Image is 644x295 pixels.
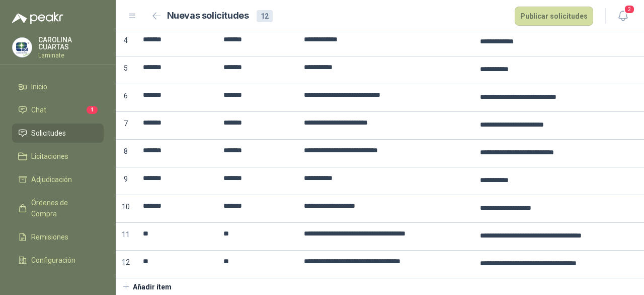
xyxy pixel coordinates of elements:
span: Adjudicación [31,174,72,185]
span: Configuración [31,255,75,266]
p: 8 [116,140,136,167]
a: Solicitudes [12,124,104,143]
div: 12 [257,10,273,22]
button: 2 [614,7,632,25]
p: 5 [116,56,136,84]
span: Remisiones [31,231,68,243]
a: Órdenes de Compra [12,193,104,223]
span: Inicio [31,81,47,92]
a: Inicio [12,77,104,96]
p: CAROLINA CUARTAS [38,36,104,50]
p: Laminate [38,52,104,58]
a: Adjudicación [12,170,104,189]
p: 11 [116,223,136,251]
p: 4 [116,29,136,56]
img: Logo peakr [12,12,63,24]
a: Configuración [12,251,104,270]
span: 2 [624,5,635,14]
a: Remisiones [12,227,104,247]
p: 12 [116,251,136,278]
a: Licitaciones [12,147,104,166]
span: Solicitudes [31,128,66,139]
span: Órdenes de Compra [31,197,94,219]
p: 7 [116,112,136,140]
button: Publicar solicitudes [515,7,593,26]
p: 10 [116,195,136,223]
img: Company Logo [13,38,32,57]
span: Licitaciones [31,151,68,162]
p: 9 [116,167,136,195]
span: 1 [87,106,98,114]
span: Chat [31,104,46,115]
h2: Nuevas solicitudes [167,9,249,23]
p: 6 [116,84,136,112]
a: Chat1 [12,100,104,120]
